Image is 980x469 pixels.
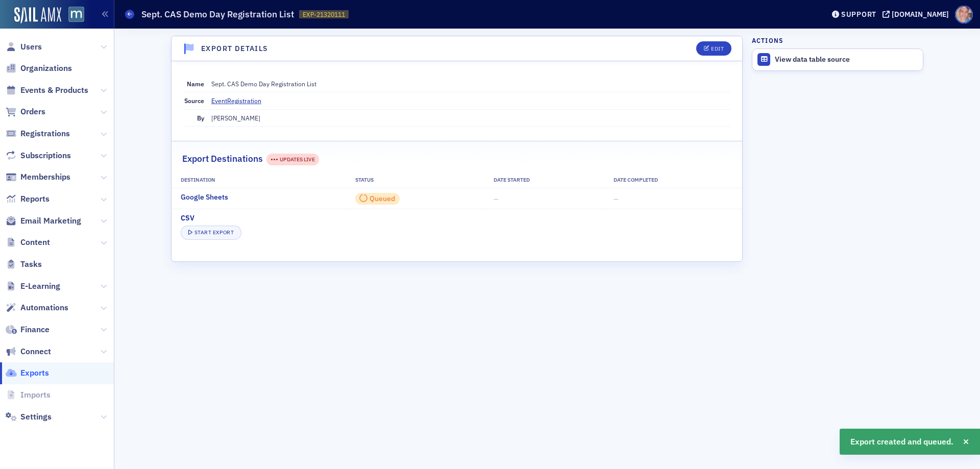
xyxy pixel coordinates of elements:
a: E-Learning [6,281,60,292]
img: SailAMX [68,7,84,22]
span: Profile [955,6,973,23]
a: Imports [6,389,51,401]
a: Automations [6,302,68,313]
a: EventRegistration [211,96,269,105]
span: Organizations [20,63,72,74]
span: — [494,194,499,203]
span: Email Marketing [20,215,81,227]
span: Finance [20,324,50,335]
dd: [PERSON_NAME] [211,110,730,126]
a: View Homepage [61,7,84,24]
div: UPDATES LIVE [266,154,319,165]
span: E-Learning [20,281,60,292]
a: Reports [6,193,50,205]
div: Queued [370,196,395,202]
a: Users [6,41,42,53]
span: Exports [20,367,49,379]
a: Events & Products [6,85,88,96]
h4: Export Details [201,43,268,54]
h2: Export Destinations [182,152,263,165]
span: Automations [20,302,68,313]
div: [DOMAIN_NAME] [892,10,949,19]
dd: Sept. CAS Demo Day Registration List [211,76,730,92]
a: View data table source [752,49,923,70]
a: Subscriptions [6,150,71,161]
span: Connect [20,346,51,357]
button: Start Export [181,226,241,240]
button: [DOMAIN_NAME] [883,11,952,18]
th: Date Started [484,172,604,188]
span: CSV [181,213,194,224]
span: Name [187,80,204,88]
div: Support [841,10,876,19]
span: By [197,114,204,122]
a: Orders [6,106,45,117]
span: Subscriptions [20,150,71,161]
a: Finance [6,324,50,335]
a: Tasks [6,259,42,270]
a: Content [6,237,50,248]
th: Date Completed [604,172,742,188]
span: Registrations [20,128,70,139]
img: SailAMX [14,7,61,23]
a: Registrations [6,128,70,139]
span: Memberships [20,171,70,183]
th: Status [346,172,484,188]
a: Settings [6,411,52,423]
span: Settings [20,411,52,423]
div: 0 / 0 Rows [355,193,400,205]
span: Orders [20,106,45,117]
span: Export created and queued. [850,436,953,448]
div: View data table source [775,55,918,64]
a: Organizations [6,63,72,74]
span: Content [20,237,50,248]
button: Edit [696,41,731,56]
h1: Sept. CAS Demo Day Registration List [141,8,294,20]
span: Events & Products [20,85,88,96]
span: Google Sheets [181,192,228,203]
a: Email Marketing [6,215,81,227]
h4: Actions [752,36,783,45]
span: Users [20,41,42,53]
span: Imports [20,389,51,401]
span: Source [184,96,204,105]
a: Exports [6,367,49,379]
div: Edit [711,46,724,52]
span: Tasks [20,259,42,270]
th: Destination [171,172,346,188]
span: EXP-21320111 [303,10,345,19]
span: Reports [20,193,50,205]
a: Connect [6,346,51,357]
a: Memberships [6,171,70,183]
div: UPDATES LIVE [271,156,315,164]
span: — [614,194,619,203]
